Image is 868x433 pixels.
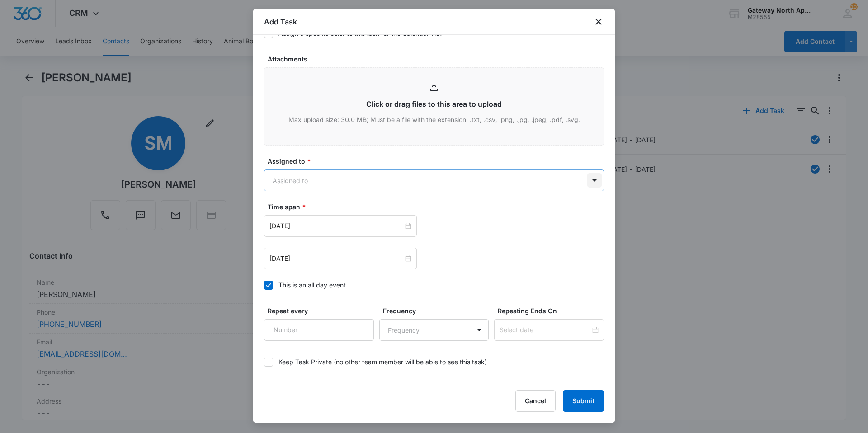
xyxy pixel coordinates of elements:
[383,306,493,315] label: Frequency
[593,16,604,27] button: close
[268,202,608,212] label: Time span
[264,16,297,27] h1: Add Task
[515,390,556,412] button: Cancel
[268,54,608,64] label: Attachments
[500,325,590,335] input: Select date
[268,306,377,315] label: Repeat every
[278,280,346,290] div: This is an all day event
[563,390,604,412] button: Submit
[278,357,487,367] div: Keep Task Private (no other team member will be able to see this task)
[264,319,374,341] input: Number
[498,306,608,315] label: Repeating Ends On
[268,156,608,166] label: Assigned to
[269,254,403,264] input: Sep 13, 2025
[269,221,403,231] input: Sep 13, 2025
